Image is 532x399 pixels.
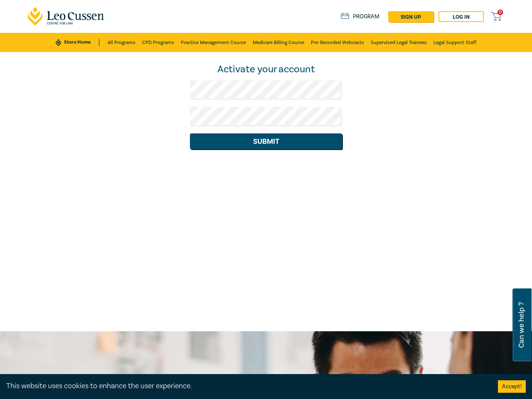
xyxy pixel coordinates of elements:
[498,10,503,15] span: 0
[388,11,433,22] a: sign up
[433,33,476,52] a: Legal Support Staff
[517,293,525,357] span: Can we help ?
[253,33,304,52] a: Medicare Billing Course
[6,381,485,392] div: This website uses cookies to enhance the user experience.
[498,380,526,393] button: Accept cookies
[181,33,246,52] a: Practice Management Course
[56,39,99,46] a: Store Home
[108,33,135,52] a: All Programs
[311,33,364,52] a: Pre-Recorded Webcasts
[371,33,427,52] a: Supervised Legal Trainees
[190,133,342,149] button: Submit
[341,13,379,20] a: Program
[190,63,342,76] div: Activate your account
[142,33,174,52] a: CPD Programs
[438,11,484,22] a: Log in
